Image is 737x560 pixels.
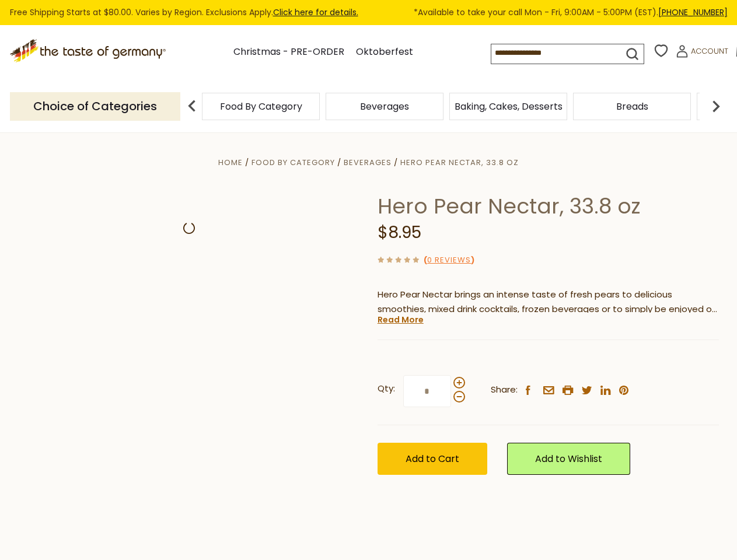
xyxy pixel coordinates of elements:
[400,157,519,168] a: Hero Pear Nectar, 33.8 oz
[378,314,424,325] a: Read More
[344,157,392,168] a: Beverages
[356,44,413,60] a: Oktoberfest
[507,443,630,475] a: Add to Wishlist
[378,288,719,317] p: Hero Pear Nectar brings an intense taste of fresh pears to delicious smoothies, mixed drink cockt...
[233,44,344,60] a: Christmas - PRE-ORDER
[10,6,728,19] div: Free Shipping Starts at $80.00. Varies by Region. Exclusions Apply.
[658,6,728,18] a: [PHONE_NUMBER]
[406,452,459,466] span: Add to Cart
[180,94,204,118] img: previous arrow
[252,157,335,168] a: Food By Category
[704,94,728,118] img: next arrow
[403,375,451,407] input: Qty:
[691,45,728,57] span: Account
[218,157,243,168] a: Home
[220,102,302,111] a: Food By Category
[676,45,728,62] a: Account
[414,6,728,19] span: *Available to take your call Mon - Fri, 9:00AM - 5:00PM (EST).
[378,221,421,244] span: $8.95
[424,254,474,265] span: ( )
[616,102,648,111] a: Breads
[491,383,518,397] span: Share:
[378,193,719,219] h1: Hero Pear Nectar, 33.8 oz
[427,254,471,267] a: 0 Reviews
[378,381,395,396] strong: Qty:
[10,92,180,121] p: Choice of Categories
[378,443,487,475] button: Add to Cart
[455,102,563,111] a: Baking, Cakes, Desserts
[360,102,409,111] a: Beverages
[273,6,358,18] a: Click here for details.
